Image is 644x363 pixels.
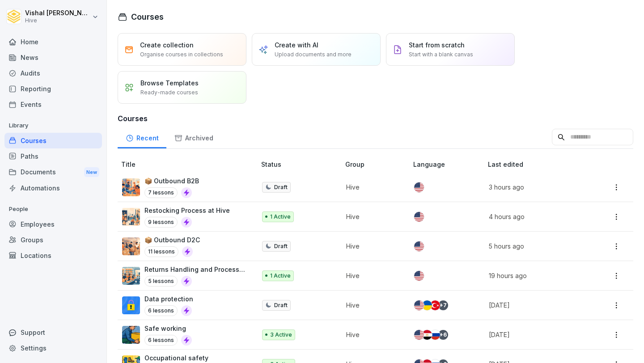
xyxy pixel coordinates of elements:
[84,167,99,177] div: New
[409,40,465,50] p: Start from scratch
[489,300,585,310] p: [DATE]
[4,148,102,164] a: Paths
[489,241,585,251] p: 5 hours ago
[4,164,102,181] a: DocumentsNew
[144,246,178,257] p: 11 lessons
[4,97,102,112] a: Events
[4,340,102,356] a: Settings
[489,330,585,339] p: [DATE]
[144,187,178,198] p: 7 lessons
[4,325,102,340] div: Support
[25,9,90,17] p: Vishal [PERSON_NAME]
[346,212,399,221] p: Hive
[144,294,193,304] p: Data protection
[414,271,424,281] img: us.svg
[489,212,585,221] p: 4 hours ago
[422,330,432,340] img: eg.svg
[414,300,424,310] img: us.svg
[144,206,230,215] p: Restocking Process at Hive
[118,126,166,148] a: Recent
[261,160,342,169] p: Status
[118,113,633,124] h3: Courses
[430,300,440,310] img: tr.svg
[438,330,448,340] div: + 6
[270,331,292,339] p: 3 Active
[274,301,288,309] p: Draft
[4,180,102,196] a: Automations
[122,237,140,255] img: aul0s4anxaw34jzwydbhh5d5.png
[345,160,410,169] p: Group
[4,34,102,50] a: Home
[4,65,102,81] a: Audits
[121,160,258,169] p: Title
[144,265,247,274] p: Returns Handling and Process Flow
[144,217,178,228] p: 9 lessons
[4,216,102,232] a: Employees
[489,271,585,280] p: 19 hours ago
[489,182,585,192] p: 3 hours ago
[4,133,102,148] a: Courses
[4,232,102,248] a: Groups
[430,330,440,340] img: ru.svg
[144,235,200,245] p: 📦 Outbound D2C
[122,296,140,314] img: gp1n7epbxsf9lzaihqn479zn.png
[4,50,102,65] a: News
[4,118,102,133] p: Library
[414,330,424,340] img: us.svg
[4,248,102,263] a: Locations
[144,305,178,316] p: 6 lessons
[144,276,178,287] p: 5 lessons
[275,51,352,59] p: Upload documents and more
[140,78,199,88] p: Browse Templates
[144,176,199,186] p: 📦 Outbound B2B
[122,267,140,285] img: whxspouhdmc5dw11exs3agrf.png
[346,300,399,310] p: Hive
[140,51,223,59] p: Organise courses in collections
[122,178,140,196] img: xc7nf3d4jwvfywnbzt6h68df.png
[346,330,399,339] p: Hive
[409,51,473,59] p: Start with a blank canvas
[413,160,484,169] p: Language
[4,164,102,181] div: Documents
[144,353,208,363] p: Occupational safety
[414,241,424,251] img: us.svg
[346,182,399,192] p: Hive
[270,272,291,280] p: 1 Active
[274,183,288,191] p: Draft
[346,241,399,251] p: Hive
[488,160,596,169] p: Last edited
[122,326,140,344] img: ns5fm27uu5em6705ixom0yjt.png
[144,324,192,333] p: Safe working
[438,300,448,310] div: + 7
[140,89,198,97] p: Ready-made courses
[422,300,432,310] img: ua.svg
[140,40,194,50] p: Create collection
[274,242,288,250] p: Draft
[346,271,399,280] p: Hive
[275,40,318,50] p: Create with AI
[131,11,164,23] h1: Courses
[144,335,178,346] p: 6 lessons
[270,213,291,221] p: 1 Active
[414,212,424,222] img: us.svg
[4,81,102,97] a: Reporting
[414,182,424,192] img: us.svg
[4,202,102,216] p: People
[25,17,90,24] p: Hive
[166,126,221,148] a: Archived
[122,208,140,226] img: t72cg3dsrbajyqggvzmlmfek.png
